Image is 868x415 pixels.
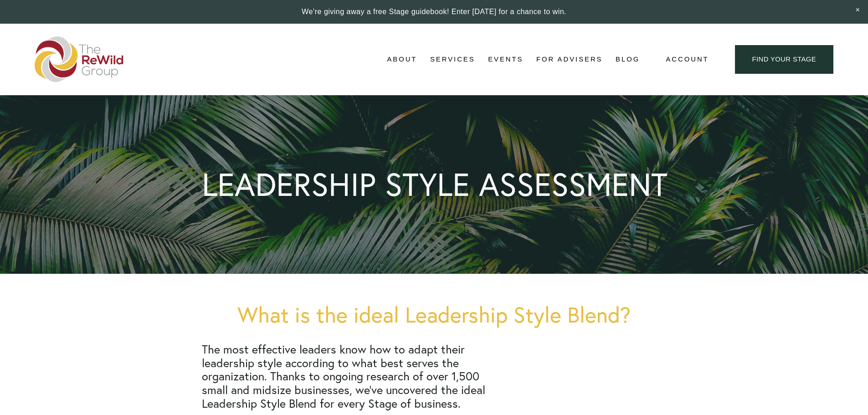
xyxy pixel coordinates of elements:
[202,343,507,411] h2: The most effective leaders know how to adapt their leadership style according to what best serves...
[202,302,667,327] h1: What is the ideal Leadership Style Blend?
[488,53,523,67] a: Events
[666,53,709,66] a: Account
[430,53,475,66] span: Services
[735,45,833,74] a: find your stage
[616,53,640,67] a: Blog
[35,36,124,82] img: The ReWild Group
[202,169,668,200] h1: LEADERSHIP STYLE ASSESSMENT
[387,53,417,67] a: folder dropdown
[536,53,602,67] a: For Advisers
[430,53,475,67] a: folder dropdown
[387,53,417,66] span: About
